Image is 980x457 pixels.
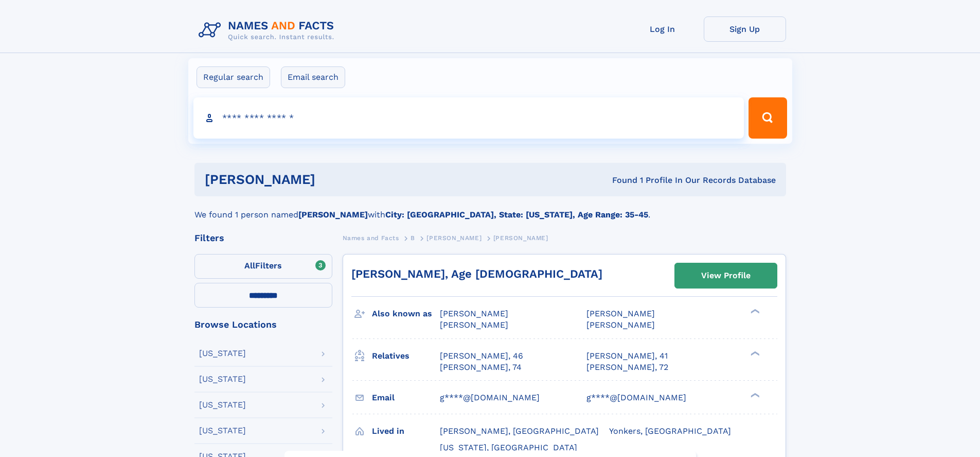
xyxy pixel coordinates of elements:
[440,426,599,436] span: [PERSON_NAME], [GEOGRAPHIC_DATA]
[440,443,577,452] span: [US_STATE], [GEOGRAPHIC_DATA]
[281,66,345,88] label: Email search
[586,350,668,362] a: [PERSON_NAME], 41
[609,426,731,436] span: Yonkers, [GEOGRAPHIC_DATA]
[464,175,776,186] div: Found 1 Profile In Our Records Database
[411,231,415,244] a: B
[440,350,523,362] a: [PERSON_NAME], 46
[586,362,668,373] a: [PERSON_NAME], 72
[194,233,332,243] div: Filters
[199,427,246,435] div: [US_STATE]
[193,97,744,139] input: search input
[194,254,332,279] label: Filters
[372,347,440,365] h3: Relatives
[701,264,751,287] div: View Profile
[411,234,415,242] span: B
[426,234,482,242] span: [PERSON_NAME]
[194,196,786,221] div: We found 1 person named with .
[748,350,760,357] div: ❯
[440,309,508,318] span: [PERSON_NAME]
[493,234,548,242] span: [PERSON_NAME]
[199,401,246,409] div: [US_STATE]
[372,422,440,440] h3: Lived in
[749,97,787,139] button: Search Button
[372,305,440,323] h3: Also known as
[244,261,255,270] span: All
[343,231,399,244] a: Names and Facts
[298,210,368,219] b: [PERSON_NAME]
[385,210,648,219] b: City: [GEOGRAPHIC_DATA], State: [US_STATE], Age Range: 35-45
[372,389,440,407] h3: Email
[199,349,246,358] div: [US_STATE]
[440,362,522,373] a: [PERSON_NAME], 74
[675,263,777,288] a: View Profile
[748,308,760,315] div: ❯
[426,231,482,244] a: [PERSON_NAME]
[351,267,602,280] a: [PERSON_NAME], Age [DEMOGRAPHIC_DATA]
[197,66,270,88] label: Regular search
[621,16,704,42] a: Log In
[704,16,786,42] a: Sign Up
[586,309,655,318] span: [PERSON_NAME]
[440,320,508,330] span: [PERSON_NAME]
[199,375,246,383] div: [US_STATE]
[748,392,760,398] div: ❯
[205,173,464,186] h1: [PERSON_NAME]
[194,16,343,44] img: Logo Names and Facts
[586,320,655,330] span: [PERSON_NAME]
[194,320,332,329] div: Browse Locations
